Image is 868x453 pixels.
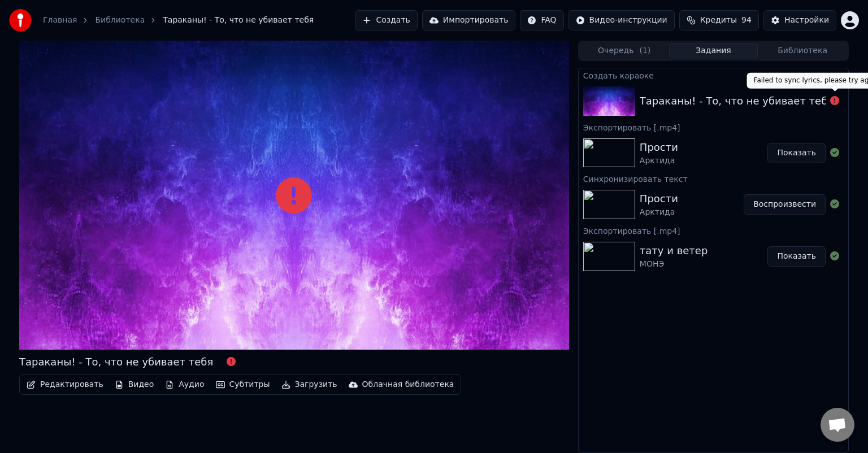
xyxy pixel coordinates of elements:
button: Задания [669,43,758,59]
div: Синхронизировать текст [579,172,848,185]
button: Показать [767,143,826,163]
button: Кредиты94 [679,10,759,31]
div: Экспортировать [.mp4] [579,120,848,134]
button: Аудио [160,377,209,393]
div: Экспортировать [.mp4] [579,224,848,237]
span: Тараканы! - То, что не убивает тебя [163,15,314,26]
button: Импортировать [422,10,516,31]
button: Редактировать [22,377,108,393]
div: тату и ветер [640,243,708,259]
div: Прости [640,191,678,207]
div: МОНЭ [640,259,708,270]
button: Настройки [763,10,836,31]
button: Воспроизвести [744,194,826,215]
div: Арктида [640,155,678,167]
img: youka [9,9,32,32]
div: Тараканы! - То, что не убивает тебя [640,93,834,109]
div: Открытый чат [821,408,854,442]
a: Библиотека [95,15,145,26]
span: Кредиты [700,15,737,26]
div: Настройки [784,15,829,26]
div: Прости [640,140,678,155]
button: Загрузить [277,377,342,393]
button: Видео-инструкции [568,10,675,31]
button: Библиотека [758,43,847,59]
div: Арктида [640,207,678,218]
nav: breadcrumb [43,15,314,26]
span: 94 [741,15,752,26]
button: Очередь [580,43,669,59]
button: Субтитры [211,377,275,393]
a: Главная [43,15,77,26]
button: Создать [355,10,417,31]
div: Тараканы! - То, что не убивает тебя [19,354,213,370]
div: Создать караоке [579,68,848,82]
div: Облачная библиотека [362,379,454,390]
button: Видео [110,377,159,393]
button: Показать [767,246,826,267]
button: FAQ [520,10,563,31]
span: ( 1 ) [639,45,650,56]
